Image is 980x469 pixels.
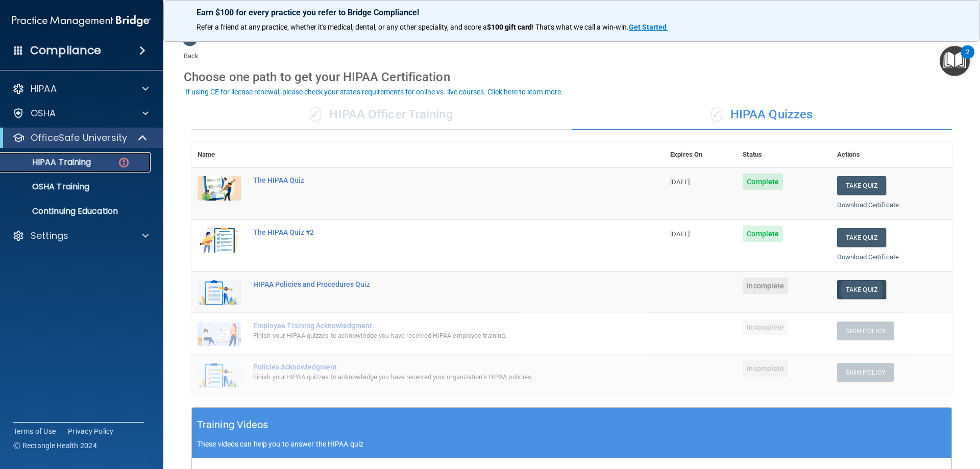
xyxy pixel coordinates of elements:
[197,23,487,31] span: Refer a friend at any practice, whether it's medical, dental, or any other speciality, and score a
[191,142,247,167] th: Name
[7,182,89,192] p: OSHA Training
[12,83,149,95] a: HIPAA
[13,440,97,451] span: Ⓒ Rectangle Health 2024
[310,107,321,122] span: ✓
[743,174,783,190] span: Complete
[837,201,899,209] a: Download Certificate
[629,23,668,31] a: Get Started
[711,107,722,122] span: ✓
[68,426,114,436] a: Privacy Policy
[31,107,56,119] p: OSHA
[837,322,894,340] button: Sign Policy
[197,8,947,17] p: Earn $100 for every practice you refer to Bridge Compliance!
[12,230,149,242] a: Settings
[837,363,894,382] button: Sign Policy
[253,330,613,342] div: Finish your HIPAA quizzes to acknowledge you have received HIPAA employee training.
[184,62,960,92] div: Choose one path to get your HIPAA Certification
[837,176,886,195] button: Take Quiz
[253,322,613,330] div: Employee Training Acknowledgment
[253,176,613,184] div: The HIPAA Quiz
[837,228,886,247] button: Take Quiz
[837,253,899,261] a: Download Certificate
[12,11,151,31] img: PMB logo
[737,142,831,167] th: Status
[31,83,57,95] p: HIPAA
[31,230,68,242] p: Settings
[532,23,629,31] span: ! That's what we call a win-win.
[966,52,969,65] div: 2
[253,371,613,383] div: Finish your HIPAA quizzes to acknowledge you have received your organization’s HIPAA policies.
[670,178,690,186] span: [DATE]
[12,107,149,119] a: OSHA
[7,157,91,167] p: HIPAA Training
[664,142,737,167] th: Expires On
[13,426,56,436] a: Terms of Use
[940,46,970,76] button: Open Resource Center, 2 new notifications
[253,228,613,236] div: The HIPAA Quiz #2
[197,440,946,448] p: These videos can help you to answer the HIPAA quiz
[253,280,613,288] div: HIPAA Policies and Procedures Quiz
[12,132,148,144] a: OfficeSafe University
[743,360,788,377] span: Incomplete
[31,132,127,144] p: OfficeSafe University
[831,142,952,167] th: Actions
[30,43,101,58] h4: Compliance
[487,23,532,31] strong: $100 gift card
[743,278,788,294] span: Incomplete
[743,319,788,335] span: Incomplete
[743,226,783,242] span: Complete
[572,100,952,130] div: HIPAA Quizzes
[197,416,268,434] h5: Training Videos
[117,156,130,169] img: danger-circle.6113f641.png
[184,87,565,97] button: If using CE for license renewal, please check your state's requirements for online vs. live cours...
[191,100,572,130] div: HIPAA Officer Training
[7,206,146,216] p: Continuing Education
[185,88,563,95] div: If using CE for license renewal, please check your state's requirements for online vs. live cours...
[629,23,667,31] strong: Get Started
[253,363,613,371] div: Policies Acknowledgment
[184,40,199,60] a: Back
[837,280,886,299] button: Take Quiz
[670,230,690,238] span: [DATE]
